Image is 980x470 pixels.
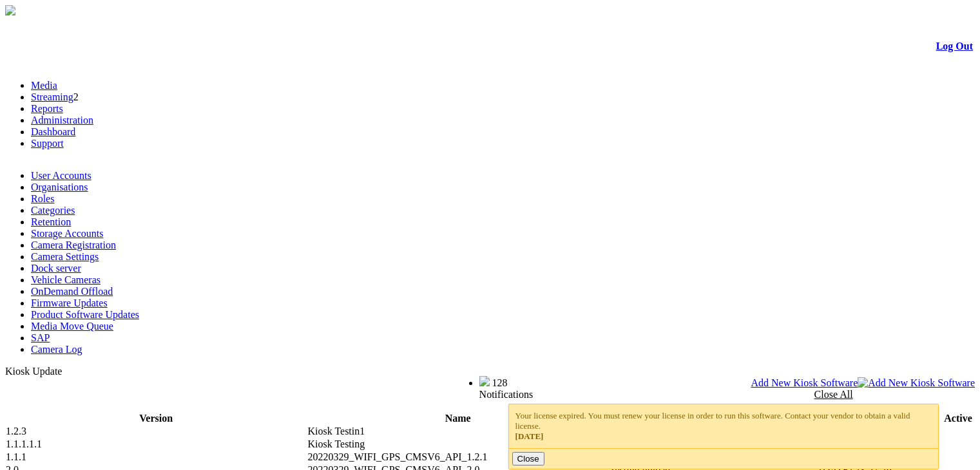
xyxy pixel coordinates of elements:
[31,138,64,149] a: Support
[5,451,307,464] td: 1.1.1
[492,377,508,388] span: 128
[31,286,113,297] a: OnDemand Offload
[31,193,54,204] a: Roles
[814,389,853,400] a: Close All
[290,377,454,386] span: Welcome, System Administrator (Administrator)
[512,452,544,465] button: Close
[31,205,75,216] a: Categories
[31,80,57,91] a: Media
[31,228,103,239] a: Storage Accounts
[31,103,63,114] a: Reports
[31,321,113,332] a: Media Move Queue
[73,91,79,102] span: 2
[479,389,948,400] div: Notifications
[31,182,88,193] a: Organisations
[479,376,490,386] img: bell25.png
[31,126,75,137] a: Dashboard
[31,274,101,285] a: Vehicle Cameras
[941,412,975,425] th: Active
[31,332,50,343] a: SAP
[31,297,108,308] a: Firmware Updates
[5,412,307,425] th: Version
[31,170,91,181] a: User Accounts
[515,431,544,441] span: [DATE]
[5,425,307,438] td: 1.2.3
[31,115,93,126] a: Administration
[31,216,71,227] a: Retention
[31,240,116,250] a: Camera Registration
[31,251,99,262] a: Camera Settings
[31,263,81,274] a: Dock server
[936,41,973,52] a: Log Out
[5,438,307,451] td: 1.1.1.1.1
[5,366,62,377] span: Kiosk Update
[31,344,82,355] a: Camera Log
[5,5,15,15] img: arrow-3.png
[515,411,932,442] div: Your license expired. You must renew your license in order to run this software. Contact your ven...
[31,91,73,102] a: Streaming
[31,309,139,320] a: Product Software Updates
